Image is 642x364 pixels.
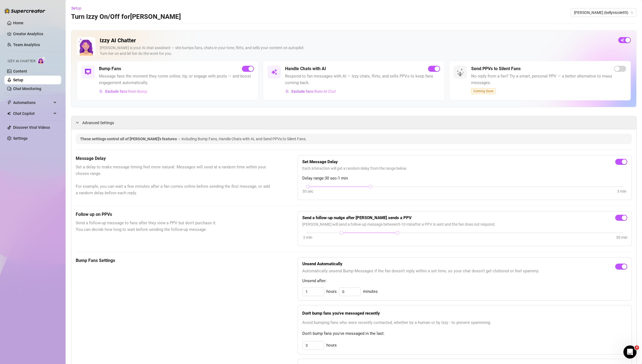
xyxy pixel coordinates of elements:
div: 30 min [616,234,628,240]
strong: Set Message Delay [302,159,338,164]
div: [PERSON_NAME] is your AI chat assistant — she bumps fans, chats in your tone, flirts, and sells y... [100,45,614,56]
a: Setup [13,78,23,82]
span: hours [326,342,337,349]
img: Chat Copilot [7,112,11,115]
span: 4 [635,345,639,350]
a: Settings [13,136,28,141]
img: silent-fans-ppv-o-N6Mmdf.svg [457,68,465,77]
a: Team Analytics [13,43,40,47]
img: svg%3e [271,69,277,75]
span: Automatically unsend Bump Messages if the fan doesn't reply within a set time, so your chat doesn... [302,268,539,275]
h3: Turn Izzy On/Off for [PERSON_NAME] [71,13,181,21]
span: These settings control all of [PERSON_NAME]'s features [80,137,178,141]
button: Exclude fans from AI Chat [285,87,336,96]
iframe: Intercom live chat [623,345,637,359]
span: Set a delay to make message timing feel more natural. Messages will send at a random time within ... [76,164,270,196]
span: Send a follow-up message to fans after they view a PPV but don't purchase it. You can decide how ... [76,220,270,233]
a: Discover Viral Videos [13,125,50,130]
a: Chat Monitoring [13,86,41,91]
strong: Unsend Automatically [302,261,342,266]
div: expanded [76,120,82,126]
span: Each interaction will get a random delay from the range below. [302,165,627,171]
span: [PERSON_NAME] will send a follow-up message between 5 - 10 min after a PPV is sent and the fan do... [302,221,627,227]
strong: Don't bump fans you've messaged recently [302,311,380,316]
span: expanded [76,121,79,124]
span: Avoid bumping fans who were recently contacted, whether by a human or by Izzy - to prevent spamming. [302,320,627,326]
h5: Bump Fans [99,65,121,72]
span: Automations [13,98,52,107]
span: Delay range: 30 sec - 1 min [302,175,627,182]
a: Content [13,69,27,73]
span: — including Bump Fans, Handle Chats with AI, and Send PPVs to Silent Fans. [178,137,307,141]
h5: Send PPVs to Silent Fans [471,65,521,72]
span: Setup [71,6,81,10]
span: team [630,11,634,14]
div: 3 min [617,188,626,194]
h2: Izzy AI Chatter [100,37,614,44]
img: AI Chatter [37,56,46,64]
img: svg%3e [85,69,91,75]
button: Exclude fans from Bump [99,87,148,96]
span: hours [326,288,337,295]
span: Coming Soon [471,88,496,94]
span: Message fans the moment they come online, tip, or engage with posts — and boost engagement automa... [99,73,254,86]
span: thunderbolt [7,100,11,105]
a: Home [13,21,24,25]
strong: Send a follow-up nudge after [PERSON_NAME] sends a PPV [302,215,412,220]
h5: Handle Chats with AI [285,65,326,72]
span: Unsend after: [302,278,627,284]
img: Izzy AI Chatter [77,37,95,56]
span: Don't bump fans you've messaged in the last: [302,330,627,337]
button: Setup [71,4,86,13]
div: 2 min [303,234,312,240]
img: logo-BBDzfeDw.svg [4,8,45,14]
span: Chat Copilot [13,109,52,118]
h5: Bump Fans Settings [76,257,270,264]
span: No reply from a fan? Try a smart, personal PPV — a better alternative to mass messages. [471,73,626,86]
span: Exclude fans from Bump [105,89,147,94]
img: svg%3e [99,89,103,93]
img: svg%3e [285,89,289,93]
span: Exclude fans from AI Chat [291,89,336,94]
span: Izzy AI Chatter [8,59,35,64]
h5: Follow up on PPVs [76,211,270,218]
div: 30 sec [302,188,313,194]
span: Respond to fan messages with AI — Izzy chats, flirts, and sells PPVs to keep fans coming back. [285,73,440,86]
h5: Message Delay [76,155,270,162]
a: Creator Analytics [13,29,57,38]
span: minutes [363,288,378,295]
span: Advanced Settings [82,120,114,126]
span: Kelly (kellynicole95) [574,8,633,17]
